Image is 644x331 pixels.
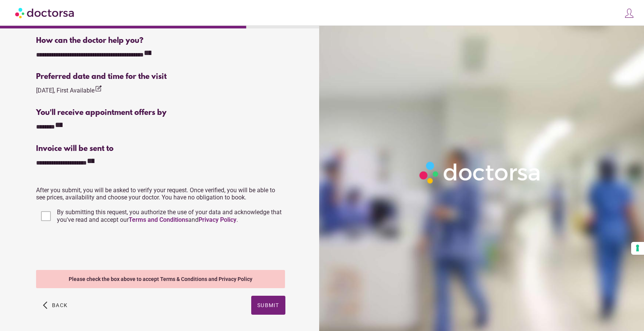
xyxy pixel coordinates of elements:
img: icons8-customer-100.png [624,8,635,19]
button: arrow_back_ios Back [40,296,71,315]
span: Submit [257,302,279,308]
div: You'll receive appointment offers by [36,108,285,117]
img: Doctorsa.com [15,4,75,21]
img: Logo-Doctorsa-trans-White-partial-flat.png [416,158,545,187]
div: How can the doctor help you? [36,36,285,45]
div: [DATE], First Available [36,85,102,95]
button: Your consent preferences for tracking technologies [631,242,644,255]
a: Privacy Policy [198,216,236,223]
span: By submitting this request, you authorize the use of your data and acknowledge that you've read a... [57,209,282,223]
span: Back [52,302,68,308]
a: Terms and Conditions [129,216,188,223]
i: edit_square [94,85,102,93]
div: Preferred date and time for the visit [36,72,285,81]
div: Invoice will be sent to [36,144,285,153]
button: Submit [251,296,285,315]
iframe: reCAPTCHA [36,233,151,262]
div: Please check the box above to accept Terms & Conditions and Privacy Policy [36,270,285,288]
p: After you submit, you will be asked to verify your request. Once verified, you will be able to se... [36,187,285,201]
